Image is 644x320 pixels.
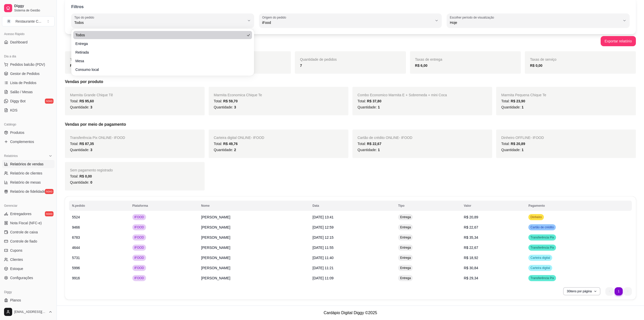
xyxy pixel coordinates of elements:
[74,15,96,20] label: Tipo do pedido
[313,235,334,239] span: [DATE] 12:15
[10,171,42,176] span: Relatório de clientes
[313,256,334,260] span: [DATE] 11:40
[529,235,555,239] span: Transferência Pix
[511,99,525,103] span: R$ 23,90
[14,8,52,12] span: Sistema de Gestão
[70,168,113,172] span: Sem pagamento registrado
[313,276,334,280] span: [DATE] 11:09
[198,273,309,283] td: [PERSON_NAME]
[2,52,55,60] div: Dia a dia
[198,232,309,243] td: [PERSON_NAME]
[72,225,80,229] span: 9466
[214,136,264,140] span: Carteira digital ONLINE - IFOOD
[2,288,55,296] div: Diggy
[198,253,309,263] td: [PERSON_NAME]
[2,202,55,210] div: Gerenciar
[415,63,427,68] strong: R$ 6,00
[198,243,309,253] td: [PERSON_NAME]
[10,99,26,104] span: Diggy Bot
[522,105,524,109] span: 1
[357,105,380,109] span: Quantidade:
[223,99,238,103] span: R$ 59,70
[529,246,555,250] span: Transferência Pix
[133,246,145,250] span: IFOOD
[399,266,412,270] span: Entrega
[501,99,525,103] span: Total:
[399,225,412,229] span: Entrega
[10,230,38,235] span: Controle de caixa
[357,136,412,140] span: Cartão de crédito ONLINE - IFOOD
[464,246,478,250] span: R$ 22,67
[464,235,478,239] span: R$ 35,34
[72,215,80,219] span: 5524
[529,215,543,219] span: Dinheiro
[214,142,238,146] span: Total:
[70,136,125,140] span: Transferência Pix ONLINE - IFOOD
[10,239,37,244] span: Controle de fiado
[65,121,636,127] h5: Vendas por meio de pagamento
[70,105,92,109] span: Quantidade:
[10,189,45,194] span: Relatório de fidelidade
[214,99,238,103] span: Total:
[357,148,380,152] span: Quantidade:
[133,256,145,260] span: IFOOD
[399,215,412,219] span: Entrega
[10,62,45,67] span: Pedidos balcão (PDV)
[399,235,412,239] span: Entrega
[529,256,551,260] span: Carteira digital
[464,276,478,280] span: R$ 29,34
[310,201,395,211] th: Data
[501,148,524,152] span: Quantidade:
[75,33,245,38] span: Todos
[399,276,412,280] span: Entrega
[10,80,37,85] span: Lista de Pedidos
[300,63,302,68] strong: 7
[563,287,600,295] button: 30itens por página
[70,174,92,178] span: Total:
[10,211,31,216] span: Entregadores
[133,266,145,270] span: IFOOD
[223,142,238,146] span: R$ 49,76
[2,120,55,129] div: Catálogo
[79,142,94,146] span: R$ 87,35
[525,201,632,211] th: Pagamento
[511,142,525,146] span: R$ 20,89
[367,99,381,103] span: R$ 37,80
[10,298,21,303] span: Planos
[522,148,524,152] span: 1
[10,139,34,144] span: Complementos
[198,263,309,273] td: [PERSON_NAME]
[90,105,92,109] span: 3
[133,225,145,229] span: IFOOD
[15,19,41,24] div: Restaurante C ...
[70,57,91,61] span: Total vendido
[198,212,309,222] td: [PERSON_NAME]
[10,108,17,113] span: KDS
[464,266,478,270] span: R$ 30,84
[357,93,447,97] span: Combo Economico Marmita E + Sobremeda + mini Coca
[14,4,52,8] span: Diggy
[133,276,145,280] span: IFOOD
[90,148,92,152] span: 3
[313,266,334,270] span: [DATE] 11:21
[90,180,92,184] span: 0
[10,266,23,271] span: Estoque
[464,225,478,229] span: R$ 22,67
[198,222,309,232] td: [PERSON_NAME]
[4,154,18,158] span: Relatórios
[214,105,236,109] span: Quantidade:
[75,50,245,55] span: Retirada
[69,201,129,211] th: N.pedido
[72,246,80,250] span: 4644
[72,235,80,239] span: 6783
[2,30,55,38] div: Acesso Rápido
[378,148,380,152] span: 1
[70,93,113,97] span: Marmita Grande Chique Tê
[461,201,525,211] th: Valor
[501,136,544,140] span: Dinheiro OFFLINE - IFOOD
[10,40,28,45] span: Dashboard
[357,99,381,103] span: Total:
[529,276,555,280] span: Transferência Pix
[214,93,262,97] span: Marmita Economica Chique Te
[603,285,634,298] nav: pagination navigation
